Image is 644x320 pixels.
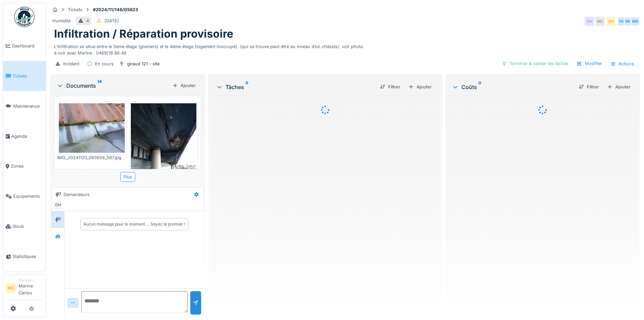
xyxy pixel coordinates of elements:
div: Filtrer [377,82,403,91]
div: Humidité [52,18,71,24]
div: Ajouter [604,82,633,91]
a: Équipements [3,181,46,211]
div: Actions [607,59,637,69]
span: Zones [11,163,43,169]
div: Coûts [452,83,573,91]
div: 4 [86,18,89,24]
img: x28byw95w28pm4mnrtqta2qeryqo [59,103,125,153]
div: Documents [57,82,170,90]
div: Ajouter [170,81,198,90]
div: giraud 121 - site [127,61,160,67]
span: Stock [13,223,43,230]
div: [DATE] [104,18,119,24]
div: Ajouter [406,82,434,91]
span: Agenda [11,133,43,140]
div: MA [630,17,640,26]
sup: 0 [245,83,248,91]
div: Demandeurs [64,191,90,198]
div: L’infiltration se situe entre le 5ème étage (greniers) et le 4ème étage (logement inoccupé). (qui... [54,41,636,56]
div: En cours [95,61,114,67]
div: Incident [63,61,79,67]
sup: 0 [478,83,481,91]
div: Modifier [574,59,605,68]
li: MC [6,283,16,293]
a: MC ManagerMarine Cariou [6,278,43,300]
div: KE [617,17,626,26]
div: Tâches [216,83,374,91]
a: Stock [3,211,46,241]
div: IMG_20241120_093658_587.jpg [57,154,126,161]
li: Marine Cariou [19,278,43,299]
div: Manager [19,278,43,283]
span: Maintenance [13,103,43,109]
a: Agenda [3,121,46,151]
div: OH [606,17,616,26]
span: Statistiques [13,253,43,260]
div: Plus [120,172,135,182]
div: Tickets [68,6,82,13]
a: Maintenance [3,91,46,121]
div: Filtrer [576,82,602,91]
img: Badge_color-CXgf-gQk.svg [14,7,34,27]
span: Dashboard [12,43,43,49]
div: Aucun message pour le moment … Soyez le premier ! [84,221,185,227]
h1: Infiltration / Réparation provisoire [54,27,233,40]
sup: 14 [97,82,102,90]
div: Terminer & valider les tâches [499,59,571,68]
div: MC [624,17,633,26]
a: Tickets [3,61,46,91]
a: Dashboard [3,31,46,61]
img: mptcrnps3mw63695vrra9fa39sna [131,103,197,191]
span: Équipements [13,193,43,199]
span: Tickets [13,73,43,79]
a: Zones [3,151,46,182]
div: OH [53,200,63,210]
div: MC [595,17,605,26]
div: OH [585,17,594,26]
strong: #2024/11/146/05623 [90,6,141,13]
a: Statistiques [3,241,46,272]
